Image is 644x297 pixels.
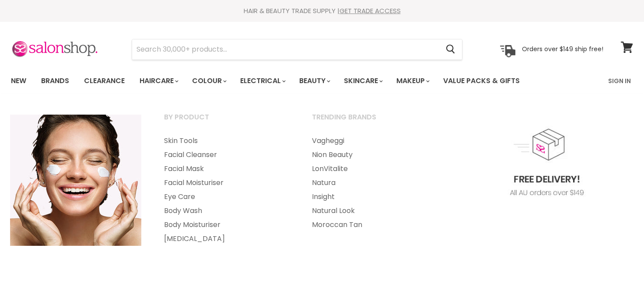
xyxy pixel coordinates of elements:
a: Nion Beauty [301,148,447,162]
a: Natural Look [301,204,447,218]
a: Brands [35,72,76,90]
form: Product [132,39,462,60]
a: Beauty [293,72,336,90]
a: Electrical [234,72,291,90]
a: By Product [153,110,299,132]
a: Eye Care [153,190,299,204]
ul: Main menu [4,68,565,94]
a: Facial Moisturiser [153,176,299,190]
a: Haircare [133,72,184,90]
a: LonVitalite [301,162,447,176]
a: Value Packs & Gifts [437,72,526,90]
a: Body Wash [153,204,299,218]
a: Skincare [337,72,388,90]
a: Natura [301,176,447,190]
a: Clearance [77,72,131,90]
ul: Main menu [153,134,299,246]
a: Insight [301,190,447,204]
a: Sign In [603,72,636,90]
ul: Main menu [301,134,447,232]
a: [MEDICAL_DATA] [153,232,299,246]
a: Body Moisturiser [153,218,299,232]
a: Moroccan Tan [301,218,447,232]
a: Facial Cleanser [153,148,299,162]
p: Orders over $149 ship free! [522,45,603,53]
a: Skin Tools [153,134,299,148]
iframe: Gorgias live chat messenger [600,256,635,288]
a: Facial Mask [153,162,299,176]
a: Colour [185,72,232,90]
a: Trending Brands [301,110,447,132]
input: Search [132,39,439,59]
a: New [4,72,33,90]
a: GET TRADE ACCESS [339,6,401,15]
a: Makeup [390,72,435,90]
a: Vagheggi [301,134,447,148]
button: Search [439,39,462,59]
